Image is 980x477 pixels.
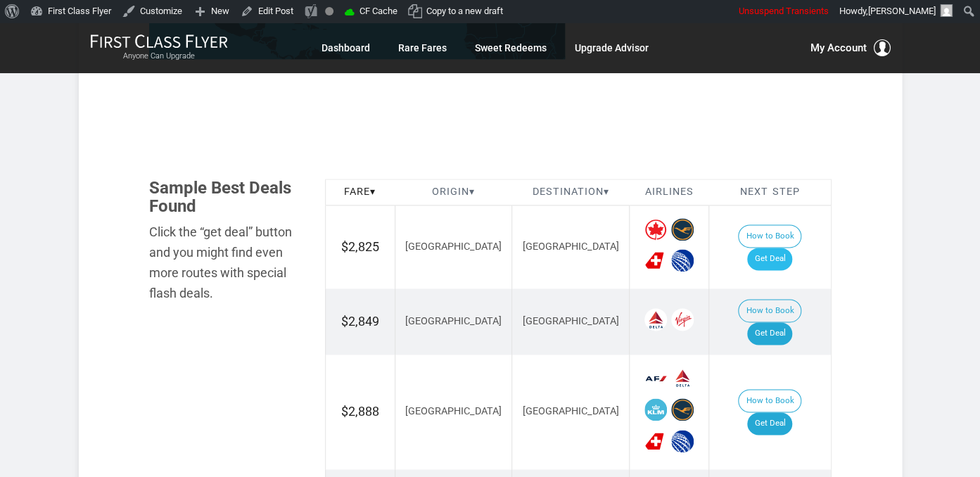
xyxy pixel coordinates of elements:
[395,179,512,205] th: Origin
[341,314,379,329] span: $2,849
[747,248,792,270] a: Get Deal
[405,315,502,327] span: [GEOGRAPHIC_DATA]
[370,186,376,198] span: ▾
[398,35,447,61] a: Rare Fares
[325,179,395,205] th: Fare
[747,412,792,435] a: Get Deal
[405,405,502,417] span: [GEOGRAPHIC_DATA]
[90,34,228,49] img: First Class Flyer
[709,179,831,205] th: Next Step
[512,179,630,205] th: Destination
[630,179,709,205] th: Airlines
[341,239,379,254] span: $2,825
[671,367,694,389] span: Delta Airlines
[644,367,667,389] span: Air France
[738,389,801,413] button: How to Book
[739,6,829,16] span: Unsuspend Transients
[738,224,801,248] button: How to Book
[90,34,228,62] a: First Class FlyerAnyone Can Upgrade
[671,398,694,421] span: Lufthansa
[810,39,867,56] span: My Account
[149,222,304,303] div: Click the “get deal” button and you might find even more routes with special flash deals.
[644,430,667,452] span: Swiss
[671,430,694,452] span: United
[644,218,667,241] span: Air Canada
[575,35,649,61] a: Upgrade Advisor
[644,249,667,272] span: Swiss
[523,405,619,417] span: [GEOGRAPHIC_DATA]
[671,308,694,331] span: Virgin Atlantic
[341,404,379,419] span: $2,888
[405,241,502,253] span: [GEOGRAPHIC_DATA]
[90,51,228,61] small: Anyone Can Upgrade
[322,35,370,61] a: Dashboard
[738,299,801,323] button: How to Book
[868,6,936,16] span: [PERSON_NAME]
[604,186,609,198] span: ▾
[747,322,792,345] a: Get Deal
[810,39,891,56] button: My Account
[469,186,475,198] span: ▾
[149,179,304,216] h3: Sample Best Deals Found
[644,398,667,421] span: KLM
[644,308,667,331] span: Delta Airlines
[523,241,619,253] span: [GEOGRAPHIC_DATA]
[523,315,619,327] span: [GEOGRAPHIC_DATA]
[671,218,694,241] span: Lufthansa
[475,35,547,61] a: Sweet Redeems
[671,249,694,272] span: United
